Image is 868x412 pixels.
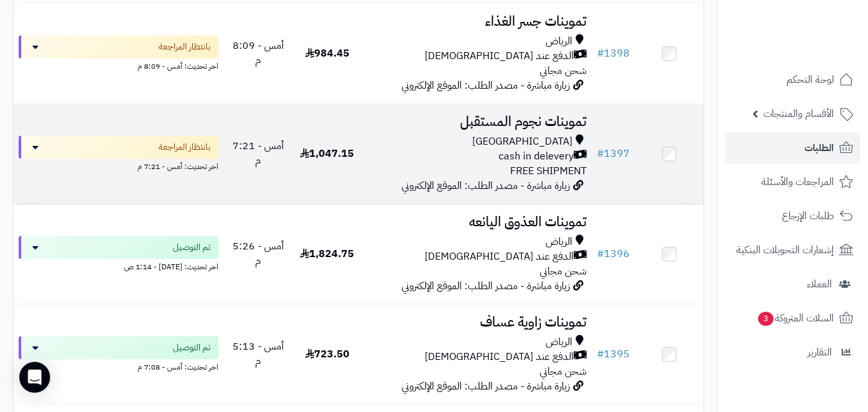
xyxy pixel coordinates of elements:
[472,134,572,149] span: [GEOGRAPHIC_DATA]
[300,146,354,161] span: 1,047.15
[545,235,572,249] span: الرياض
[425,49,574,64] span: الدفع عند [DEMOGRAPHIC_DATA]
[597,346,604,362] span: #
[761,173,834,191] span: المراجعات والأسئلة
[19,359,218,373] div: اخر تحديث: أمس - 7:08 م
[807,275,832,293] span: العملاء
[510,163,587,179] span: FREE SHIPMENT
[540,63,587,78] span: شحن مجاني
[545,34,572,49] span: الرياض
[499,149,574,164] span: cash in delevery
[402,379,570,394] span: زيارة مباشرة - مصدر الطلب: الموقع الإلكتروني
[808,343,832,361] span: التقارير
[19,362,50,393] div: Open Intercom Messenger
[540,264,587,279] span: شحن مجاني
[159,141,211,154] span: بانتظار المراجعة
[781,36,856,63] img: logo-2.png
[725,303,860,334] a: السلات المتروكة3
[597,46,630,61] a: #1398
[725,64,860,95] a: لوحة التحكم
[597,146,604,161] span: #
[786,71,834,89] span: لوحة التحكم
[597,146,630,161] a: #1397
[725,269,860,300] a: العملاء
[305,346,350,362] span: 723.50
[367,14,587,29] h3: تموينات جسر الغذاء
[233,238,284,269] span: أمس - 5:26 م
[19,58,218,72] div: اخر تحديث: أمس - 8:09 م
[540,364,587,379] span: شحن مجاني
[402,178,570,193] span: زيارة مباشرة - مصدر الطلب: الموقع الإلكتروني
[725,235,860,265] a: إشعارات التحويلات البنكية
[425,350,574,364] span: الدفع عند [DEMOGRAPHIC_DATA]
[782,207,834,225] span: طلبات الإرجاع
[367,215,587,229] h3: تموينات العذوق اليانعه
[159,40,211,53] span: بانتظار المراجعة
[305,46,350,61] span: 984.45
[402,278,570,294] span: زيارة مباشرة - مصدر الطلب: الموقع الإلكتروني
[758,312,774,326] span: 3
[233,38,284,68] span: أمس - 8:09 م
[425,249,574,264] span: الدفع عند [DEMOGRAPHIC_DATA]
[233,138,284,168] span: أمس - 7:21 م
[804,139,834,157] span: الطلبات
[725,132,860,163] a: الطلبات
[173,341,211,354] span: تم التوصيل
[367,114,587,129] h3: تموينات نجوم المستقبل
[725,201,860,231] a: طلبات الإرجاع
[233,339,284,369] span: أمس - 5:13 م
[19,259,218,273] div: اخر تحديث: [DATE] - 1:14 ص
[725,337,860,368] a: التقارير
[173,241,211,254] span: تم التوصيل
[402,78,570,93] span: زيارة مباشرة - مصدر الطلب: الموقع الإلكتروني
[367,315,587,330] h3: تموينات زاوية عساف
[757,309,834,327] span: السلات المتروكة
[725,166,860,197] a: المراجعات والأسئلة
[545,335,572,350] span: الرياض
[597,246,604,262] span: #
[597,246,630,262] a: #1396
[763,105,834,123] span: الأقسام والمنتجات
[300,246,354,262] span: 1,824.75
[19,159,218,172] div: اخر تحديث: أمس - 7:21 م
[597,46,604,61] span: #
[736,241,834,259] span: إشعارات التحويلات البنكية
[597,346,630,362] a: #1395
